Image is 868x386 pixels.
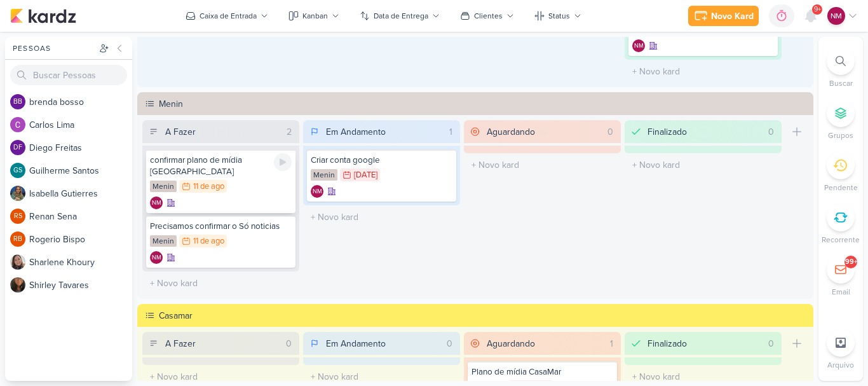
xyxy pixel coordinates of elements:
[306,368,458,386] input: + Novo kard
[313,189,322,195] p: NM
[10,254,25,270] img: Sharlene Khoury
[29,279,132,292] div: S h i r l e y T a v a r e s
[29,233,132,246] div: R o g e r i o B i s p o
[10,186,25,201] img: Isabella Gutierres
[13,144,22,151] p: DF
[10,140,25,155] div: Diego Freitas
[150,181,177,192] div: Menin
[29,187,132,200] div: I s a b e l l a G u t i e r r e s
[828,130,853,141] p: Grupos
[814,4,821,15] span: 9+
[150,221,292,232] div: Precisamos confirmar o Só noticias
[602,125,618,139] div: 0
[818,47,863,89] li: Ctrl + F
[822,234,860,245] p: Recorrente
[444,125,458,139] div: 1
[632,39,645,52] div: Natasha Matos
[354,171,377,179] div: [DATE]
[10,231,25,247] div: Rogerio Bispo
[150,251,163,264] div: Natasha Matos
[10,8,76,24] img: kardz.app
[763,337,779,350] div: 0
[150,196,163,209] div: Criador(a): Natasha Matos
[10,65,127,85] input: Buscar Pessoas
[10,43,97,54] div: Pessoas
[145,368,297,386] input: + Novo kard
[10,117,25,132] img: Carlos Lima
[829,78,853,89] p: Buscar
[471,366,613,378] div: Plano de mídia CasaMar
[845,257,857,267] div: 99+
[13,167,22,174] p: GS
[10,209,25,224] div: Renan Sena
[711,10,754,23] div: Novo Kard
[150,196,163,209] div: Natasha Matos
[832,286,850,298] p: Email
[193,183,224,191] div: 11 de ago
[311,185,323,198] div: Natasha Matos
[150,235,177,247] div: Menin
[10,163,25,178] div: Guilherme Santos
[29,118,132,132] div: C a r l o s L i m a
[442,337,458,350] div: 0
[29,210,132,223] div: R e n a n S e n a
[827,359,854,371] p: Arquivo
[763,125,779,139] div: 0
[14,213,22,220] p: RS
[311,185,323,198] div: Criador(a): Natasha Matos
[627,368,779,386] input: + Novo kard
[627,156,779,174] input: + Novo kard
[145,274,297,293] input: + Novo kard
[634,43,644,50] p: NM
[311,169,337,181] div: Menin
[306,208,458,226] input: + Novo kard
[466,156,618,174] input: + Novo kard
[274,153,292,171] div: Ligar relógio
[10,94,25,109] div: brenda bosso
[632,39,645,52] div: Criador(a): Natasha Matos
[605,337,618,350] div: 1
[281,337,297,350] div: 0
[827,7,845,25] div: Natasha Matos
[281,125,297,139] div: 2
[193,237,224,245] div: 11 de ago
[311,155,452,166] div: Criar conta google
[29,141,132,155] div: D i e g o F r e i t a s
[159,309,810,322] div: Casamar
[29,164,132,177] div: G u i l h e r m e S a n t o s
[627,62,779,81] input: + Novo kard
[159,97,810,111] div: Menin
[152,255,161,261] p: NM
[29,256,132,269] div: S h a r l e n e K h o u r y
[150,251,163,264] div: Criador(a): Natasha Matos
[10,277,25,293] img: Shirley Tavares
[29,95,132,109] div: b r e n d a b o s s o
[13,99,22,106] p: bb
[824,182,858,193] p: Pendente
[152,200,161,207] p: NM
[831,10,842,22] p: NM
[688,6,759,26] button: Novo Kard
[13,236,22,243] p: RB
[150,155,292,177] div: confirmar plano de mídia Verona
